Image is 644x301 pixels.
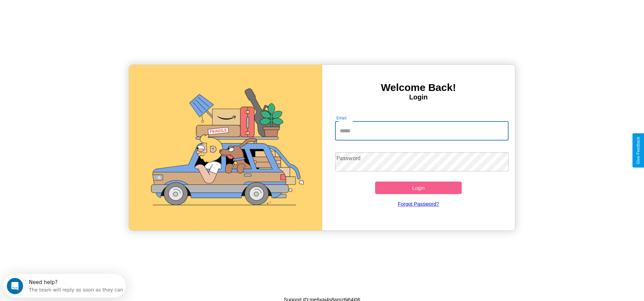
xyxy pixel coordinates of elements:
[7,278,23,294] iframe: Intercom live chat
[3,3,126,21] div: Open Intercom Messenger
[332,194,505,213] a: Forgot Password?
[25,11,120,18] div: The team will reply as soon as they can
[322,93,515,101] h4: Login
[336,115,347,121] label: Email
[129,65,322,230] img: gif
[322,82,515,93] h3: Welcome Back!
[636,137,641,164] div: Give Feedback
[25,6,120,11] div: Need help?
[3,274,126,298] iframe: Intercom live chat discovery launcher
[375,182,462,194] button: Login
